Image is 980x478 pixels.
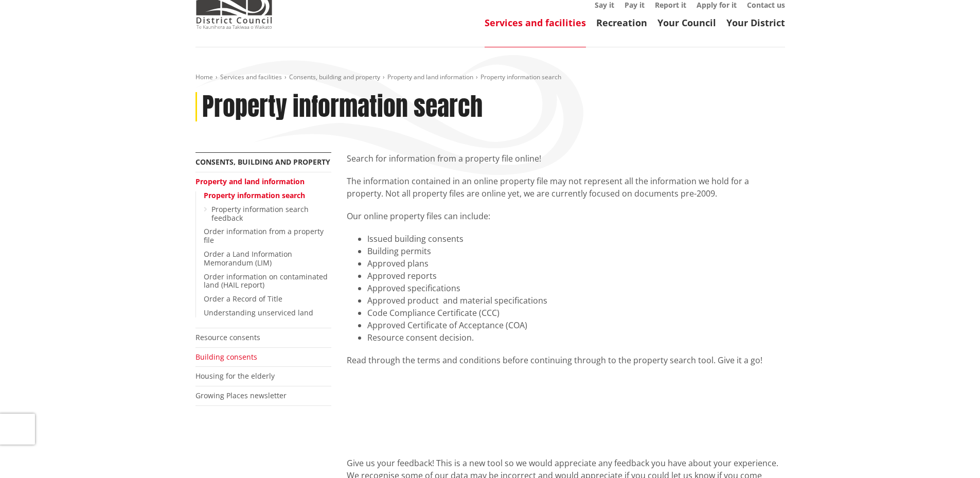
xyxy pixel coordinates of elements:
[933,435,970,472] iframe: Messenger Launcher
[367,282,785,294] li: Approved specifications
[195,73,213,81] a: Home
[367,294,785,307] li: Approved product and material specifications
[726,16,785,29] a: Your District
[220,73,282,81] a: Services and facilities
[367,331,785,344] li: Resource consent decision.
[347,175,785,200] p: The information contained in an online property file may not represent all the information we hol...
[596,16,647,29] a: Recreation
[204,226,324,245] a: Order information from a property file
[204,308,313,317] a: Understanding unserviced land
[367,270,785,282] li: Approved reports
[195,332,260,342] a: Resource consents
[347,152,785,165] p: Search for information from a property file online!
[367,245,785,257] li: Building permits
[367,319,785,331] li: Approved Certificate of Acceptance (COA)
[195,352,257,362] a: Building consents
[485,16,586,29] a: Services and facilities
[657,16,716,29] a: Your Council
[289,73,380,81] a: Consents, building and property
[367,233,785,245] li: Issued building consents
[195,391,287,400] a: Growing Places newsletter
[204,272,328,290] a: Order information on contaminated land (HAIL report)
[195,73,785,82] nav: breadcrumb
[480,73,561,81] span: Property information search
[387,73,473,81] a: Property and land information
[367,257,785,270] li: Approved plans
[751,95,970,430] iframe: Messenger
[195,157,330,167] a: Consents, building and property
[367,307,785,319] li: Code Compliance Certificate (CCC)
[347,354,785,366] div: Read through the terms and conditions before continuing through to the property search tool. Give...
[204,190,305,200] a: Property information search
[202,92,483,122] h1: Property information search
[204,294,282,304] a: Order a Record of Title
[195,371,275,381] a: Housing for the elderly
[211,204,309,223] a: Property information search feedback
[204,249,292,268] a: Order a Land Information Memorandum (LIM)
[195,176,305,186] a: Property and land information
[347,210,490,222] span: Our online property files can include:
